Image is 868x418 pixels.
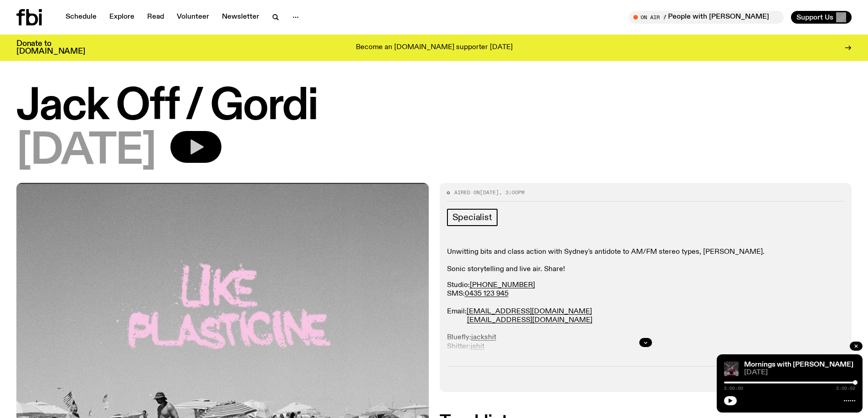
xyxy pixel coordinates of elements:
[16,86,852,127] h1: Jack Off / Gordi
[639,14,779,20] span: Tune in live
[16,40,85,55] h3: Donate to [DOMAIN_NAME]
[104,11,140,24] a: Explore
[796,13,833,21] span: Support Us
[499,189,524,196] span: , 3:00pm
[744,369,855,376] span: [DATE]
[465,290,508,297] a: 0435 123 945
[447,281,845,386] p: Studio: SMS: Email: Bluefly: Shitter: Instagran: Fakebook: Home:
[791,11,852,24] button: Support Us
[480,189,499,196] span: [DATE]
[142,11,169,24] a: Read
[724,386,743,391] span: 2:00:00
[629,11,784,24] button: On AirMi Gente/My People with [PERSON_NAME]Mi Gente/My People with [PERSON_NAME]
[836,386,855,391] span: 2:00:02
[452,212,492,222] span: Specialist
[470,282,535,289] a: [PHONE_NUMBER]
[454,189,480,196] span: Aired on
[16,131,156,172] span: [DATE]
[356,44,513,52] p: Become an [DOMAIN_NAME] supporter [DATE]
[216,11,265,24] a: Newsletter
[171,11,215,24] a: Volunteer
[467,317,592,324] a: [EMAIL_ADDRESS][DOMAIN_NAME]
[744,361,853,368] a: Mornings with [PERSON_NAME]
[467,308,592,315] a: [EMAIL_ADDRESS][DOMAIN_NAME]
[60,11,102,24] a: Schedule
[447,209,498,226] a: Specialist
[447,248,845,274] p: Unwitting bits and class action with Sydney's antidote to AM/FM stereo types, [PERSON_NAME]. Soni...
